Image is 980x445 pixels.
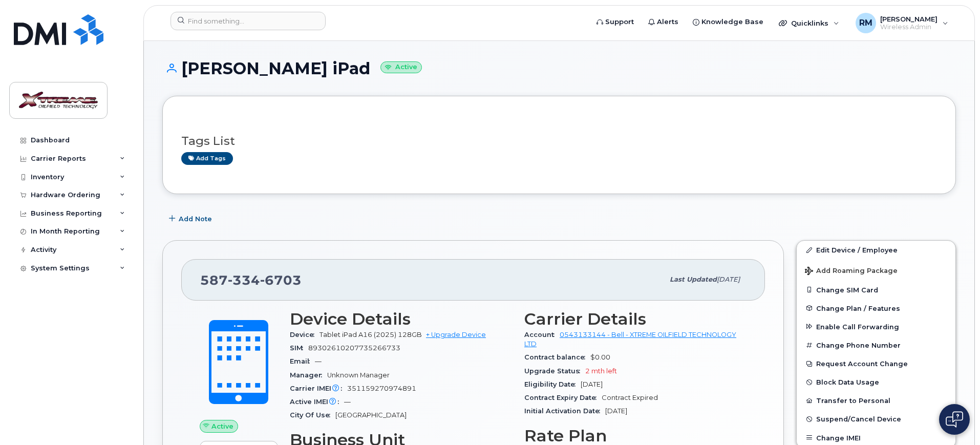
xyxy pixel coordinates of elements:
span: 6703 [260,272,302,288]
span: [GEOGRAPHIC_DATA] [335,411,407,419]
a: 0543133144 - Bell - XTREME OILFIELD TECHNOLOGY LTD [524,331,736,348]
span: Change Plan / Features [816,304,900,312]
span: 351159270974891 [347,385,416,392]
small: Active [380,61,422,73]
span: [DATE] [717,276,740,283]
span: Contract Expired [602,394,658,401]
span: Device [290,331,319,338]
span: Active [211,421,233,431]
span: Contract balance [524,353,590,361]
span: Email [290,357,315,365]
a: + Upgrade Device [426,331,486,338]
span: Initial Activation Date [524,407,605,415]
button: Suspend/Cancel Device [797,410,955,428]
button: Enable Call Forwarding [797,317,955,336]
img: Open chat [946,411,963,428]
span: — [315,357,322,365]
button: Block Data Usage [797,373,955,391]
span: Upgrade Status [524,367,585,375]
span: Tablet iPad A16 (2025) 128GB [319,331,422,338]
span: Active IMEI [290,398,344,406]
span: 587 [200,272,302,288]
span: City Of Use [290,411,335,419]
span: SIM [290,344,308,352]
span: 334 [228,272,260,288]
span: Contract Expiry Date [524,394,602,401]
button: Add Roaming Package [797,260,955,281]
span: 2 mth left [585,367,617,375]
button: Change Plan / Features [797,299,955,317]
span: Account [524,331,560,338]
a: Add tags [181,152,233,165]
h3: Rate Plan [524,427,747,445]
span: — [344,398,351,406]
span: [DATE] [581,380,603,388]
span: 89302610207735266733 [308,344,400,352]
button: Add Note [162,209,221,228]
h3: Carrier Details [524,310,747,328]
a: Edit Device / Employee [797,241,955,259]
span: Carrier IMEI [290,385,347,392]
span: Unknown Manager [327,371,390,379]
h3: Device Details [290,310,512,328]
span: [DATE] [605,407,627,415]
span: Last updated [670,276,717,283]
span: Add Roaming Package [805,267,898,277]
span: Eligibility Date [524,380,581,388]
span: Enable Call Forwarding [816,323,899,330]
h1: [PERSON_NAME] iPad [162,59,956,77]
span: Add Note [179,214,212,224]
button: Transfer to Personal [797,391,955,410]
span: Manager [290,371,327,379]
button: Change SIM Card [797,281,955,299]
h3: Tags List [181,135,937,147]
button: Change Phone Number [797,336,955,354]
button: Request Account Change [797,354,955,373]
span: Suspend/Cancel Device [816,415,901,423]
span: $0.00 [590,353,610,361]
